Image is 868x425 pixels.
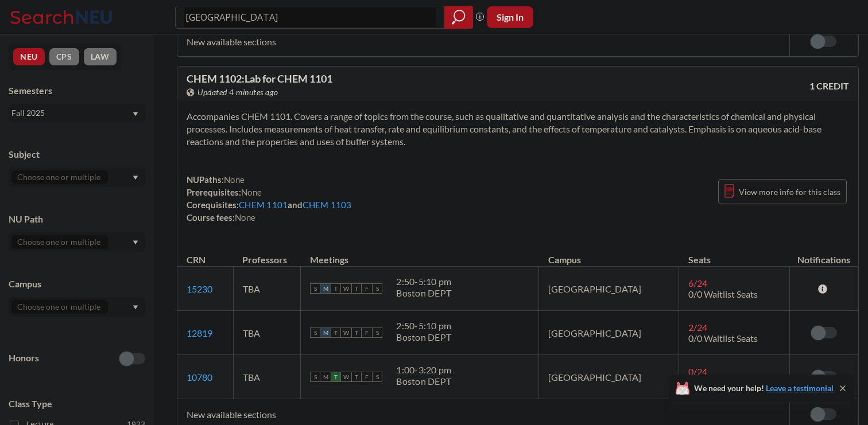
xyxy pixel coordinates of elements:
span: 0/0 Waitlist Seats [688,288,758,299]
span: T [351,283,362,294]
td: TBA [233,311,301,355]
span: Class Type [9,397,145,410]
span: We need your help! [694,384,834,392]
div: Boston DEPT [396,376,451,387]
td: TBA [233,267,301,311]
span: W [341,327,351,338]
div: Boston DEPT [396,332,451,343]
span: T [331,283,341,294]
div: Dropdown arrow [9,232,145,252]
span: T [331,327,341,338]
button: Sign In [487,6,533,28]
input: Class, professor, course number, "phrase" [184,7,436,27]
div: CRN [187,254,206,266]
th: Professors [233,242,301,267]
td: [GEOGRAPHIC_DATA] [539,311,679,355]
svg: Dropdown arrow [133,112,138,116]
a: 15230 [187,283,212,294]
th: Seats [679,242,790,267]
span: 0/0 Waitlist Seats [688,333,758,344]
a: 10780 [187,372,212,383]
svg: Dropdown arrow [133,176,138,180]
span: View more info for this class [739,185,840,199]
td: [GEOGRAPHIC_DATA] [539,355,679,399]
span: None [241,187,262,197]
a: CHEM 1103 [303,200,351,210]
span: T [331,372,341,382]
span: S [372,327,382,338]
a: 12819 [187,327,212,338]
div: Dropdown arrow [9,297,145,317]
svg: Dropdown arrow [133,240,138,245]
th: Campus [539,242,679,267]
span: T [351,372,362,382]
span: M [320,327,331,338]
p: Honors [9,352,39,365]
div: Dropdown arrow [9,167,145,187]
span: 0 / 24 [688,366,707,377]
a: Leave a testimonial [766,383,834,393]
span: W [341,372,351,382]
div: Boston DEPT [396,287,451,299]
button: NEU [13,48,45,65]
button: CPS [49,48,79,65]
span: F [362,372,372,382]
span: M [320,283,331,294]
span: S [310,327,320,338]
input: Choose one or multiple [11,300,108,314]
div: Campus [9,278,145,290]
button: LAW [84,48,117,65]
th: Notifications [790,242,858,267]
span: Updated 4 minutes ago [197,86,278,99]
td: [GEOGRAPHIC_DATA] [539,267,679,311]
div: Semesters [9,84,145,97]
td: New available sections [177,26,790,57]
div: NU Path [9,213,145,225]
svg: Dropdown arrow [133,305,138,310]
span: S [372,372,382,382]
span: S [372,283,382,294]
span: F [362,283,372,294]
th: Meetings [301,242,539,267]
span: None [235,212,255,223]
span: CHEM 1102 : Lab for CHEM 1101 [187,72,332,85]
span: 6 / 24 [688,278,707,288]
section: Accompanies CHEM 1101. Covers a range of topics from the course, such as qualitative and quantita... [187,110,849,148]
div: Fall 2025 [11,107,131,119]
div: magnifying glass [444,6,473,29]
span: M [320,372,331,382]
span: F [362,327,372,338]
div: Subject [9,148,145,161]
div: 2:50 - 5:10 pm [396,276,451,287]
svg: magnifying glass [452,9,466,25]
span: S [310,372,320,382]
div: 1:00 - 3:20 pm [396,364,451,376]
span: 2 / 24 [688,322,707,333]
div: NUPaths: Prerequisites: Corequisites: and Course fees: [187,173,352,224]
span: S [310,283,320,294]
span: 1 CREDIT [809,80,849,92]
td: TBA [233,355,301,399]
div: Fall 2025Dropdown arrow [9,104,145,122]
a: CHEM 1101 [239,200,288,210]
span: T [351,327,362,338]
span: None [224,174,245,185]
input: Choose one or multiple [11,235,108,249]
div: 2:50 - 5:10 pm [396,320,451,332]
input: Choose one or multiple [11,170,108,184]
span: W [341,283,351,294]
